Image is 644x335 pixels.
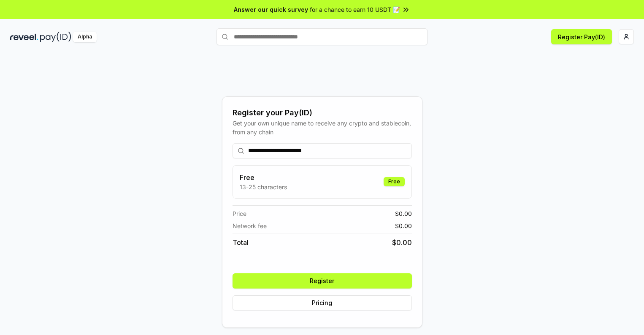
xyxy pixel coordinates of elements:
[395,221,412,230] span: $ 0.00
[234,5,308,14] span: Answer our quick survey
[384,177,405,186] div: Free
[233,295,412,310] button: Pricing
[10,32,38,42] img: reveel_dark
[310,5,400,14] span: for a chance to earn 10 USDT 📝
[240,182,287,191] p: 13-25 characters
[40,32,71,42] img: pay_id
[240,172,287,182] h3: Free
[233,237,249,248] span: Total
[233,209,246,218] span: Price
[551,29,612,44] button: Register Pay(ID)
[395,209,412,218] span: $ 0.00
[233,107,412,119] div: Register your Pay(ID)
[233,221,267,230] span: Network fee
[233,273,412,289] button: Register
[392,237,412,248] span: $ 0.00
[73,32,97,42] div: Alpha
[233,119,412,136] div: Get your own unique name to receive any crypto and stablecoin, from any chain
